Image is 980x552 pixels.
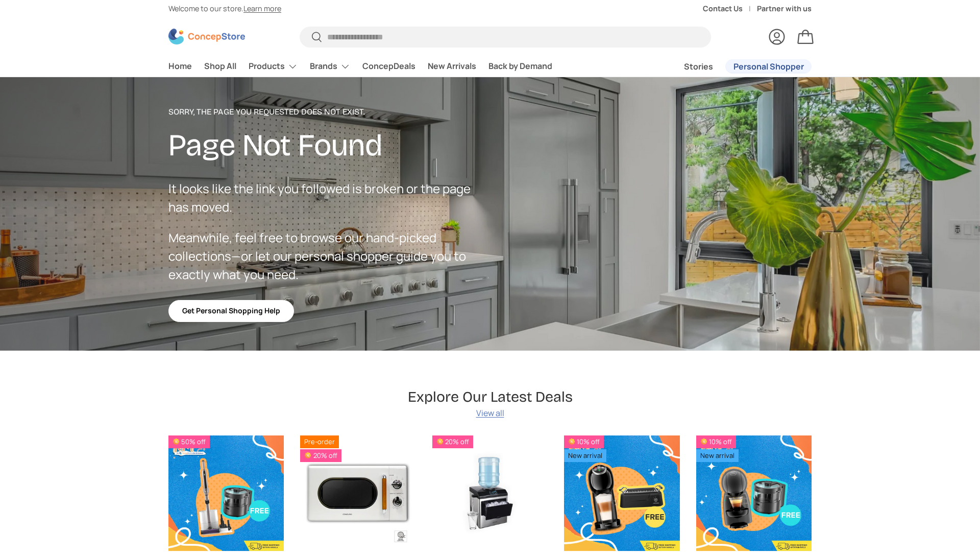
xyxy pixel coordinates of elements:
[300,435,339,448] span: Pre-order
[488,56,552,76] a: Back by Demand
[696,435,812,551] a: Nescafé Dolce Gusto Piccolo XS
[168,228,490,284] p: Meanwhile, feel free to browse our hand-picked collections—or let our personal shopper guide you ...
[684,57,713,77] a: Stories
[703,3,757,14] a: Contact Us
[564,435,679,551] a: Nescafé Dolce Gusto Genio S Plus
[168,106,490,118] p: Sorry, the page you requested does not exist.
[168,56,552,77] nav: Primary
[564,435,604,448] span: 10% off
[168,435,210,448] span: 50% off
[696,435,736,448] span: 10% off
[659,56,812,77] nav: Secondary
[733,62,804,71] span: Personal Shopper
[168,29,245,44] img: ConcepStore
[310,56,350,77] a: Brands
[408,387,573,406] h2: Explore Our Latest Deals
[300,435,415,551] a: Condura Vintage Style 20L Microwave Oven
[242,56,304,77] summary: Products
[300,449,341,462] span: 20% off
[249,56,298,77] a: Products
[168,3,281,14] p: Welcome to our store.
[428,56,476,76] a: New Arrivals
[757,3,812,14] a: Partner with us
[168,179,490,216] p: It looks like the link you followed is broken or the page has moved.
[476,407,504,419] a: View all
[725,59,812,74] a: Personal Shopper
[168,300,294,322] a: Get Personal Shopping Help
[204,56,236,76] a: Shop All
[362,56,415,76] a: ConcepDeals
[432,435,548,551] a: Condura Large Capacity Ice Maker
[243,4,281,13] a: Learn more
[696,449,739,462] span: New arrival
[168,126,490,165] h2: Page Not Found
[564,449,606,462] span: New arrival
[168,56,192,76] a: Home
[432,435,473,448] span: 20% off
[168,435,284,551] a: Shark EvoPower System IQ+ AED (CS851)
[304,56,356,77] summary: Brands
